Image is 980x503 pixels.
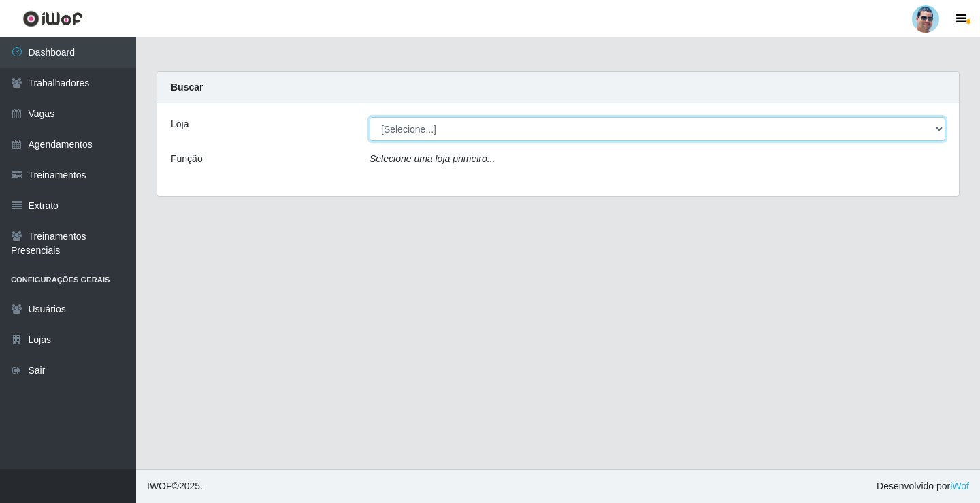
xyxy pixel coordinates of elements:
[171,152,203,166] label: Função
[950,481,969,491] a: iWof
[171,117,189,131] label: Loja
[877,479,969,493] span: Desenvolvido por
[171,82,203,93] strong: Buscar
[147,481,172,491] span: IWOF
[147,479,203,493] span: © 2025 .
[22,10,83,27] img: CoreUI Logo
[370,153,495,164] i: Selecione uma loja primeiro...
